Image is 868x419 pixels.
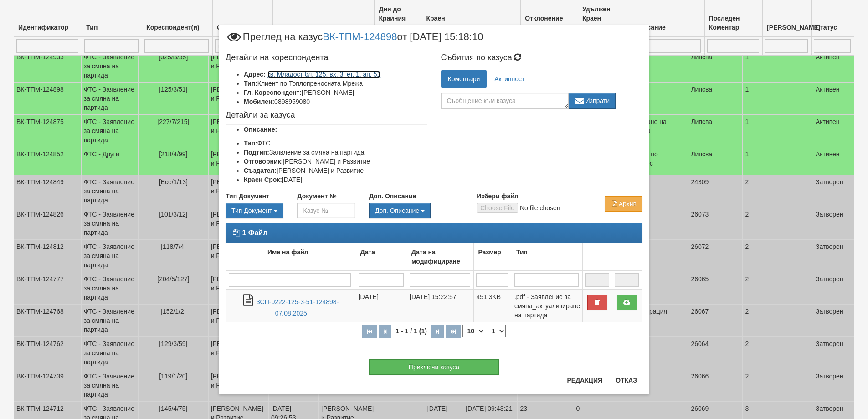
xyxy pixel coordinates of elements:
[244,88,427,97] li: [PERSON_NAME]
[297,203,355,218] input: Казус №
[244,157,427,166] li: [PERSON_NAME] и Развитие
[244,140,257,147] b: Тип:
[356,290,407,322] td: [DATE]
[431,325,444,338] button: Следваща страница
[516,248,528,256] b: Тип
[244,89,302,96] b: Гл. Кореспондент:
[242,229,267,237] strong: 1 Файл
[369,359,499,375] button: Приключи казуса
[407,243,474,270] td: Дата на модифициране: No sort applied, activate to apply an ascending sort
[462,325,485,337] select: Брой редове на страница
[610,373,642,388] button: Отказ
[512,290,582,322] td: .pdf - Заявление за смяна_актуализиране на партида
[226,191,269,201] label: Тип Документ
[356,243,407,270] td: Дата: No sort applied, activate to apply an ascending sort
[226,111,427,120] h4: Детайли за казуса
[612,243,642,270] td: : No sort applied, activate to apply an ascending sort
[244,158,283,165] b: Отговорник:
[244,79,427,88] li: Клиент по Топлопреносната Мрежа
[244,166,427,175] li: [PERSON_NAME] и Развитие
[441,70,487,88] a: Коментари
[297,191,336,201] label: Документ №
[244,175,427,184] li: [DATE]
[369,191,416,201] label: Доп. Описание
[487,325,506,337] select: Страница номер
[226,290,642,322] tr: ЗСП-0222-125-3-51-124898-07.08.2025.pdf - Заявление за смяна_актуализиране на партида
[267,71,381,78] a: кв. Младост бл. 125, вх. 3, ет. 1, ап. 51
[411,248,460,265] b: Дата на модифициране
[244,167,277,174] b: Създател:
[244,176,282,183] b: Краен Срок:
[474,290,512,322] td: 451.3KB
[267,248,308,256] b: Име на файл
[561,373,608,388] button: Редакция
[582,243,612,270] td: : No sort applied, activate to apply an ascending sort
[226,243,356,270] td: Име на файл: No sort applied, activate to apply an ascending sort
[441,53,643,62] h4: Събития по казуса
[474,243,512,270] td: Размер: No sort applied, activate to apply an ascending sort
[569,93,616,109] button: Изпрати
[360,248,375,256] b: Дата
[244,126,277,133] b: Описание:
[226,32,483,49] span: Преглед на казус от [DATE] 15:18:10
[323,31,397,42] a: ВК-ТПМ-124898
[362,325,377,338] button: Първа страница
[446,325,461,338] button: Последна страница
[512,243,582,270] td: Тип: No sort applied, activate to apply an ascending sort
[244,97,427,106] li: 0898959080
[256,298,339,317] a: ЗСП-0222-125-3-51-124898-07.08.2025
[478,248,501,256] b: Размер
[379,325,391,338] button: Предишна страница
[244,139,427,148] li: ФТС
[375,207,419,214] span: Доп. Описание
[477,191,519,201] label: Избери файл
[244,71,266,78] b: Адрес:
[244,98,274,105] b: Мобилен:
[226,203,283,218] div: Двоен клик, за изчистване на избраната стойност.
[369,203,463,218] div: Двоен клик, за изчистване на избраната стойност.
[244,148,427,157] li: Заявление за смяна на партида
[393,327,429,335] span: 1 - 1 / 1 (1)
[231,207,272,214] span: Тип Документ
[407,290,474,322] td: [DATE] 15:22:57
[488,70,531,88] a: Активност
[605,196,642,212] button: Архив
[226,203,283,218] button: Тип Документ
[226,53,427,62] h4: Детайли на кореспондента
[244,149,269,156] b: Подтип:
[369,203,431,218] button: Доп. Описание
[244,80,257,87] b: Тип:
